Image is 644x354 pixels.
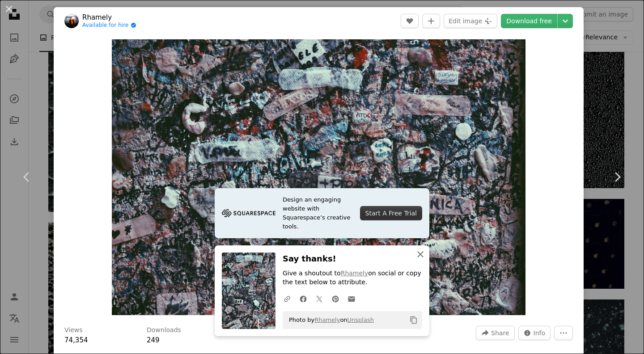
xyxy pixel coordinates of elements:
a: Next [590,134,644,220]
div: Start A Free Trial [360,206,422,220]
a: Rhamely [341,270,369,277]
img: Go to Rhamely's profile [64,14,79,28]
span: Design an engaging website with Squarespace’s creative tools. [283,195,353,231]
button: Edit image [444,14,497,28]
a: Design an engaging website with Squarespace’s creative tools.Start A Free Trial [215,188,429,238]
a: Rhamely [314,316,340,323]
button: Copy to clipboard [406,312,421,328]
a: Available for hire [82,22,136,29]
a: Share over email [343,290,360,308]
a: Share on Twitter [311,290,327,308]
button: Add to Collection [422,14,440,28]
img: file-1705255347840-230a6ab5bca9image [222,206,275,220]
a: Download free [501,14,557,28]
h3: Say thanks! [283,253,422,265]
a: Share on Facebook [295,290,311,308]
button: Share this image [476,326,514,340]
p: Give a shoutout to on social or copy the text below to attribute. [283,269,422,287]
span: 74,354 [64,336,88,344]
button: Zoom in on this image [112,39,526,315]
span: 249 [147,336,160,344]
a: Unsplash [347,316,374,323]
img: a wall covered in lots of different types of stickers [112,39,526,315]
a: Rhamely [82,13,136,22]
button: Like [401,14,419,28]
span: Share [491,326,509,340]
button: More Actions [554,326,573,340]
span: Info [534,326,546,340]
span: Photo by on [284,313,374,327]
h3: Views [64,326,83,335]
h3: Downloads [147,326,181,335]
a: Share on Pinterest [327,290,343,308]
button: Choose download size [558,14,573,28]
button: Stats about this image [518,326,551,340]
